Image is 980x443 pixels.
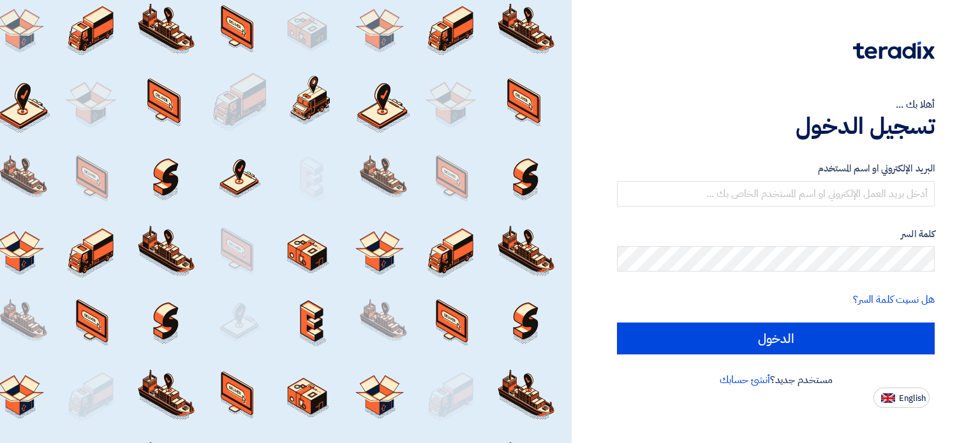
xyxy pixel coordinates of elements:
[899,394,926,403] span: English
[873,388,930,408] button: English
[617,161,935,176] label: البريد الإلكتروني او اسم المستخدم
[617,372,935,388] div: مستخدم جديد؟
[853,292,935,307] a: هل نسيت كلمة السر؟
[720,372,770,388] a: أنشئ حسابك
[881,393,895,403] img: en-US.png
[853,41,935,59] img: Teradix logo
[617,181,935,207] input: أدخل بريد العمل الإلكتروني او اسم المستخدم الخاص بك ...
[617,227,935,242] label: كلمة السر
[617,97,935,112] div: أهلا بك ...
[617,323,935,354] input: الدخول
[617,112,935,140] h1: تسجيل الدخول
